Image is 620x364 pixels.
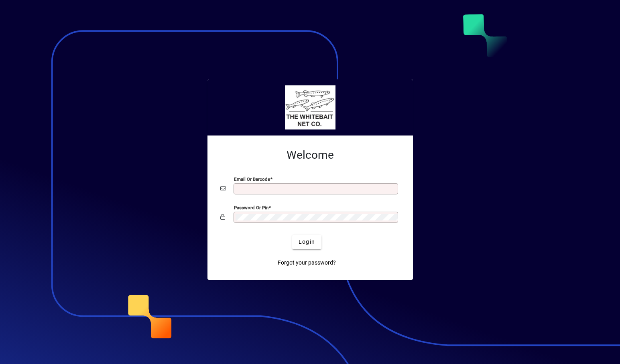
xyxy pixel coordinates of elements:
mat-label: Email or Barcode [234,176,270,182]
mat-label: Password or Pin [234,204,268,210]
h2: Welcome [220,148,400,162]
button: Login [292,235,321,249]
a: Forgot your password? [274,256,339,270]
span: Forgot your password? [278,259,336,267]
span: Login [299,238,315,246]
